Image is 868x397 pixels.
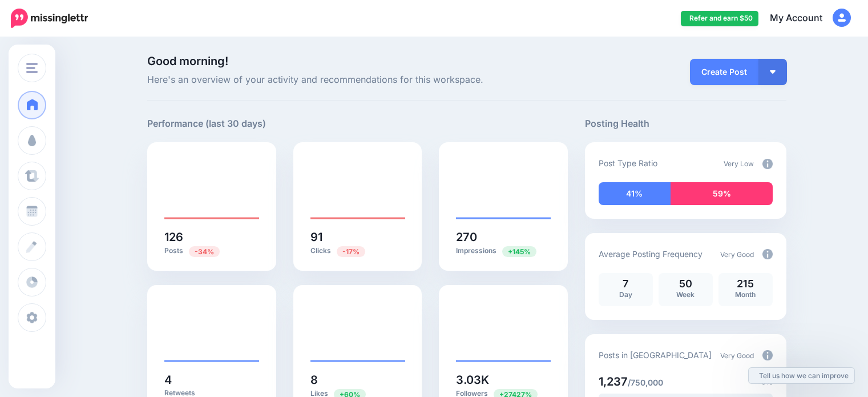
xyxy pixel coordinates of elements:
[456,246,551,256] p: Impressions
[604,279,647,289] p: 7
[310,231,405,243] h5: 91
[502,246,536,257] span: Previous period: 110
[189,246,220,257] span: Previous period: 191
[762,159,773,169] img: info-circle-grey.png
[147,117,266,131] h5: Performance (last 30 days)
[456,374,551,386] h5: 3.03K
[147,73,568,87] span: Here's an overview of your activity and recommendations for this workspace.
[337,246,365,257] span: Previous period: 109
[164,246,259,256] p: Posts
[599,157,657,170] p: Post Type Ratio
[758,5,851,33] a: My Account
[26,63,38,73] img: menu.png
[770,70,776,74] img: arrow-down-white.png
[720,351,754,360] span: Very Good
[628,378,663,387] span: /750,000
[599,247,703,260] p: Average Posting Frequency
[762,249,773,259] img: info-circle-grey.png
[735,290,756,299] span: Month
[599,375,628,388] span: 1,237
[720,250,754,259] span: Very Good
[456,231,551,243] h5: 270
[681,11,758,26] a: Refer and earn $50
[676,290,695,299] span: Week
[749,368,854,383] a: Tell us how we can improve
[164,231,259,243] h5: 126
[147,54,228,68] span: Good morning!
[664,279,707,289] p: 50
[619,290,632,299] span: Day
[671,182,773,205] div: 59% of your posts in the last 30 days have been from Curated content
[11,9,88,28] img: Missinglettr
[599,182,671,205] div: 41% of your posts in the last 30 days have been from Drip Campaigns
[310,374,405,386] h5: 8
[599,348,712,362] p: Posts in [GEOGRAPHIC_DATA]
[164,374,259,386] h5: 4
[585,117,786,131] h5: Posting Health
[310,246,405,256] p: Clicks
[724,279,767,289] p: 215
[690,59,758,85] a: Create Post
[762,350,773,360] img: info-circle-grey.png
[724,159,754,168] span: Very Low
